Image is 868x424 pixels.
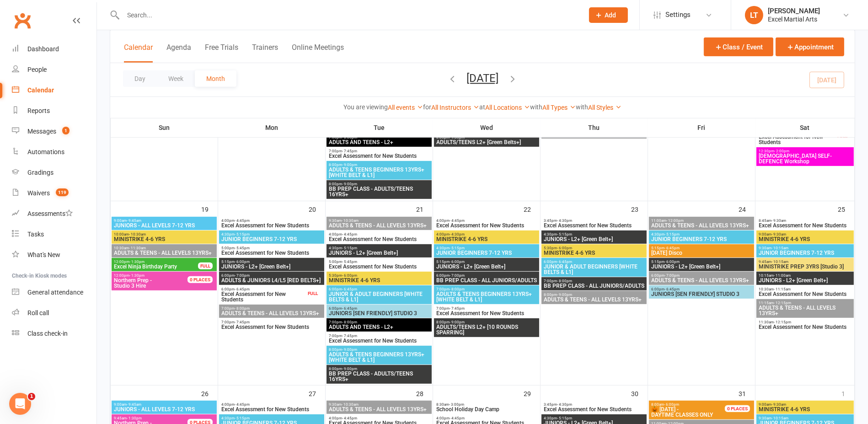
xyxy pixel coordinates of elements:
[342,334,357,338] span: - 7:45pm
[12,101,96,121] a: Reports
[450,219,465,223] span: - 4:45pm
[557,279,572,283] span: - 8:00pm
[328,182,430,186] span: 8:00pm
[113,407,215,412] span: JUNIORS - ALL LEVELS 7-12 YRS
[651,260,752,264] span: 5:15pm
[342,163,357,167] span: - 9:00pm
[328,135,430,140] span: 7:00pm
[758,250,852,256] span: JUNIOR BEGINNERS 7-12 YRS
[755,118,855,137] th: Sat
[27,128,56,135] div: Messages
[328,352,430,363] span: ADULTS & TEENS BEGINNERS 13YRS+ [WHITE BELT & L1]
[129,246,146,250] span: - 11:30am
[328,371,430,382] span: BB PREP CLASS - ADULTS/TEENS 16YRS+
[479,103,485,111] strong: at
[758,274,852,278] span: 10:15am
[776,38,844,56] button: Appointment
[651,250,752,256] span: [DATE] Disco
[543,250,645,256] span: MINISTRIKE 4-6 YRS
[11,9,34,32] a: Clubworx
[648,118,755,137] th: Fri
[201,386,218,401] div: 26
[27,45,59,53] div: Dashboard
[436,278,537,283] span: BB PREP CLASS - ALL JUNIORS/ADULTS
[218,118,326,137] th: Mon
[772,246,788,250] span: - 10:15am
[235,416,250,420] span: - 5:15pm
[12,162,96,183] a: Gradings
[436,416,537,420] span: 4:00pm
[436,306,537,311] span: 7:00pm
[205,43,238,63] button: Free Trials
[221,311,322,316] span: ADULTS & TEENS - ALL LEVELS 13YRS+
[328,311,430,316] span: JUNIORS [SEN FRIENDLY] STUDIO 3
[328,274,430,278] span: 5:30pm
[129,232,146,236] span: - 10:30am
[328,219,430,223] span: 9:30am
[12,59,96,80] a: People
[27,148,64,156] div: Automations
[27,330,68,337] div: Class check-in
[436,320,537,324] span: 8:00pm
[543,279,645,283] span: 7:00pm
[664,232,680,236] span: - 5:15pm
[342,135,357,140] span: - 8:00pm
[543,293,645,297] span: 8:00pm
[543,403,645,407] span: 3:45pm
[651,264,752,269] span: JUNIORS - L2+ [Green Belt+]
[758,149,852,153] span: 12:30pm
[589,7,628,23] button: Add
[221,403,322,407] span: 4:00pm
[235,246,250,250] span: - 5:45pm
[326,118,433,137] th: Tue
[12,224,96,245] a: Tasks
[221,324,322,330] span: Excel Assessment for New Students
[235,320,250,324] span: - 7:45pm
[436,403,537,407] span: 8:30am
[758,264,852,269] span: MINISTRIKE PREP 3YRS [Studio 3]
[292,43,344,63] button: Online Meetings
[328,153,430,159] span: Excel Assessment for New Students
[543,232,645,236] span: 4:30pm
[27,169,54,176] div: Gradings
[342,403,359,407] span: - 10:30am
[651,274,752,278] span: 6:00pm
[758,324,852,330] span: Excel Assessment for New Students
[195,70,236,87] button: Month
[235,232,250,236] span: - 5:15pm
[127,219,141,223] span: - 9:45am
[111,118,218,137] th: Sun
[436,311,537,316] span: Excel Assessment for New Students
[436,260,537,264] span: 5:15pm
[433,118,541,137] th: Wed
[27,189,50,197] div: Waivers
[328,232,430,236] span: 4:00pm
[342,348,357,352] span: - 9:00pm
[342,219,359,223] span: - 10:30am
[466,72,498,85] button: [DATE]
[328,348,430,352] span: 8:00pm
[221,274,322,278] span: 6:00pm
[450,260,465,264] span: - 6:00pm
[543,416,645,420] span: 4:30pm
[328,260,430,264] span: 5:00pm
[328,246,430,250] span: 4:30pm
[198,263,213,269] div: FULL
[113,264,198,269] span: Excel Ninja Birthday Party
[129,260,145,264] span: - 1:30pm
[328,324,430,330] span: ADULTS AND TEENS - L2+
[450,287,465,291] span: - 8:00pm
[113,219,215,223] span: 9:00am
[12,282,96,303] a: General attendance kiosk mode
[725,405,750,412] div: 0 PLACES
[113,232,215,236] span: 10:00am
[436,223,537,228] span: Excel Assessment for New Students
[772,416,788,420] span: - 10:15am
[157,70,195,87] button: Week
[436,287,537,291] span: 7:00pm
[328,367,430,371] span: 8:00pm
[328,264,430,269] span: Excel Assessment for New Students
[450,274,465,278] span: - 7:00pm
[651,278,752,283] span: ADULTS & TEENS - ALL LEVELS 13YRS+
[221,223,322,228] span: Excel Assessment for New Students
